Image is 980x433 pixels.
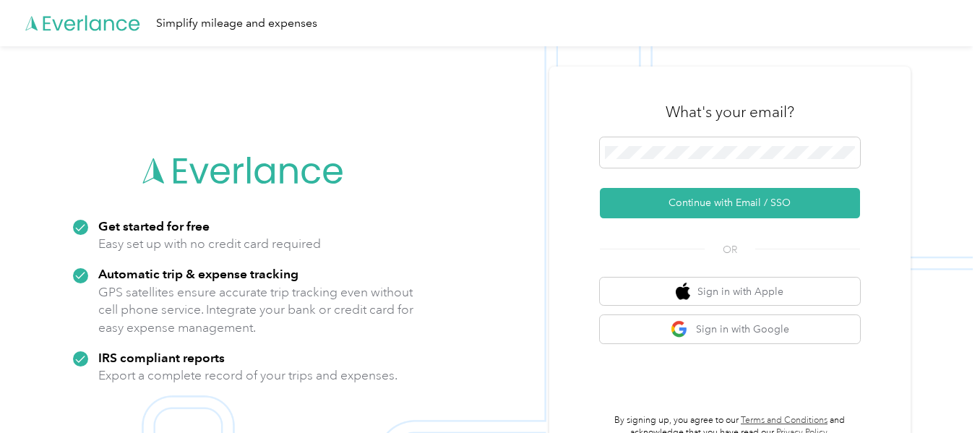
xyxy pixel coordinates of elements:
strong: Automatic trip & expense tracking [98,266,298,281]
p: Easy set up with no credit card required [98,235,321,253]
h3: What's your email? [666,102,794,122]
a: Terms and Conditions [741,415,828,426]
span: OR [705,242,755,257]
p: GPS satellites ensure accurate trip tracking even without cell phone service. Integrate your bank... [98,283,414,337]
img: google logo [671,320,689,338]
strong: IRS compliant reports [98,350,225,365]
div: Simplify mileage and expenses [156,14,317,33]
p: Export a complete record of your trips and expenses. [98,366,397,385]
button: Continue with Email / SSO [600,188,860,218]
strong: Get started for free [98,218,210,233]
button: google logoSign in with Google [600,315,860,343]
button: apple logoSign in with Apple [600,278,860,306]
img: apple logo [676,283,690,301]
